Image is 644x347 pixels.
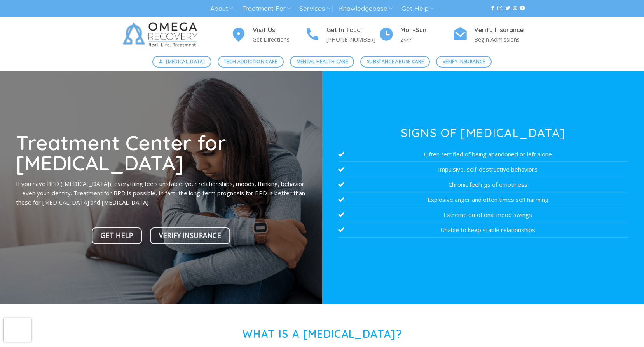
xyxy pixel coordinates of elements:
li: Explosive anger and often times self harming [338,192,628,207]
a: Verify Insurance [436,56,492,68]
span: [MEDICAL_DATA] [166,58,205,65]
li: Chronic feelings of emptiness [338,177,628,192]
h4: Visit Us [253,25,305,35]
a: Knowledgebase [339,2,393,16]
span: Tech Addiction Care [224,58,277,65]
a: Visit Us Get Directions [231,25,305,44]
li: Often terrified of being abandoned or left alone [338,147,628,162]
a: Treatment For [242,2,291,16]
a: Verify Insurance [150,227,230,244]
span: Substance Abuse Care [367,58,424,65]
a: Follow on Twitter [505,6,510,11]
a: Tech Addiction Care [218,56,284,68]
a: Get Help [92,227,142,244]
p: [PHONE_NUMBER] [326,35,379,44]
p: 24/7 [400,35,452,44]
a: Mental Health Care [290,56,354,68]
a: Get In Touch [PHONE_NUMBER] [305,25,379,44]
span: Get Help [101,230,133,241]
span: Verify Insurance [159,230,221,241]
a: Substance Abuse Care [360,56,430,68]
span: Mental Health Care [297,58,348,65]
iframe: reCAPTCHA [4,318,31,342]
h4: Get In Touch [326,25,379,35]
h1: What is a [MEDICAL_DATA]? [118,328,526,340]
h1: Treatment Center for [MEDICAL_DATA] [16,132,306,173]
li: Extreme emotional mood swings [338,207,628,222]
li: Unable to keep stable relationships [338,222,628,238]
img: Omega Recovery [118,17,206,52]
a: Send us an email [513,6,517,11]
a: [MEDICAL_DATA] [152,56,211,68]
a: Follow on YouTube [520,6,525,11]
li: Impulsive, self-destructive behaviors [338,162,628,177]
a: Follow on Instagram [497,6,502,11]
a: Get Help [401,2,434,16]
span: Verify Insurance [443,58,485,65]
p: Begin Admissions [474,35,526,44]
p: Get Directions [253,35,305,44]
a: About [210,2,233,16]
h4: Verify Insurance [474,25,526,35]
h3: Signs of [MEDICAL_DATA] [338,127,628,139]
p: If you have BPD ([MEDICAL_DATA]), everything feels unstable: your relationships, moods, thinking,... [16,179,306,207]
a: Verify Insurance Begin Admissions [452,25,526,44]
h4: Mon-Sun [400,25,452,35]
a: Follow on Facebook [490,6,495,11]
a: Services [299,2,330,16]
